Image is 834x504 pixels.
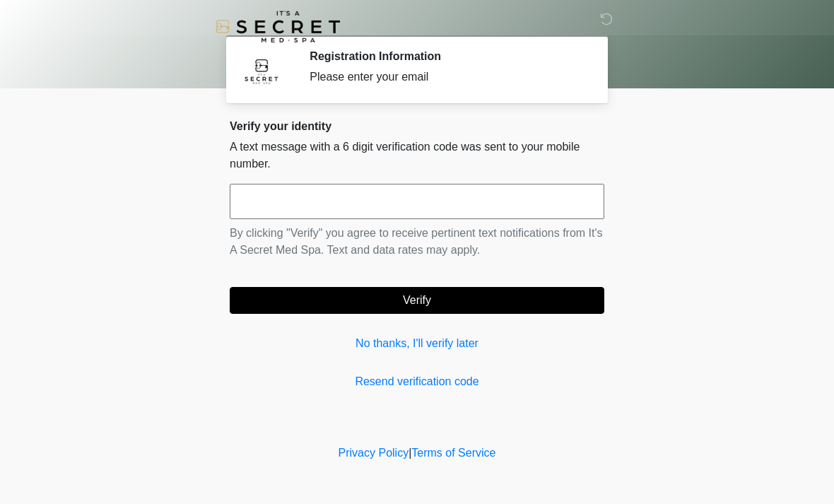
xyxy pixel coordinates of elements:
[409,447,411,459] a: |
[230,225,604,259] p: By clicking "Verify" you agree to receive pertinent text notifications from It's A Secret Med Spa...
[310,69,583,86] div: Please enter your email
[230,335,604,352] a: No thanks, I'll verify later
[230,139,604,172] p: A text message with a 6 digit verification code was sent to your mobile number.
[230,119,604,133] h2: Verify your identity
[310,49,583,63] h2: Registration Information
[411,447,495,459] a: Terms of Service
[240,49,283,92] img: Agent Avatar
[216,11,340,42] img: It's A Secret Med Spa Logo
[339,447,409,459] a: Privacy Policy
[230,287,604,314] button: Verify
[230,373,604,390] a: Resend verification code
